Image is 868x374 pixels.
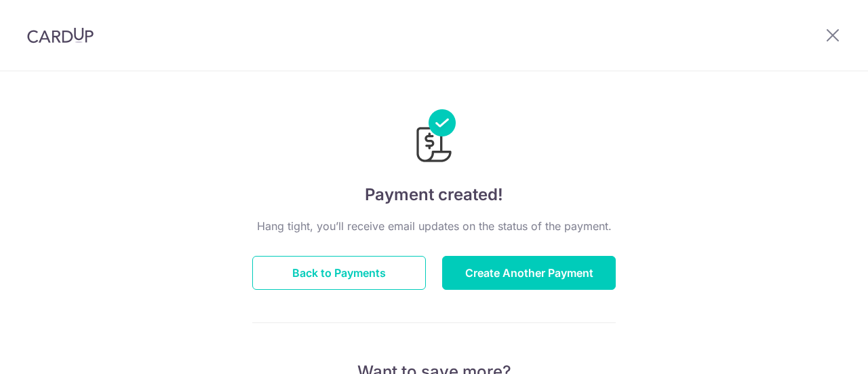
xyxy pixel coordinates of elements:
button: Create Another Payment [442,256,616,290]
p: Hang tight, you’ll receive email updates on the status of the payment. [252,218,616,234]
iframe: Opens a widget where you can find more information [781,333,854,367]
img: CardUp [27,27,94,43]
h4: Payment created! [252,183,616,207]
img: Payments [412,109,456,166]
button: Back to Payments [252,256,426,290]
